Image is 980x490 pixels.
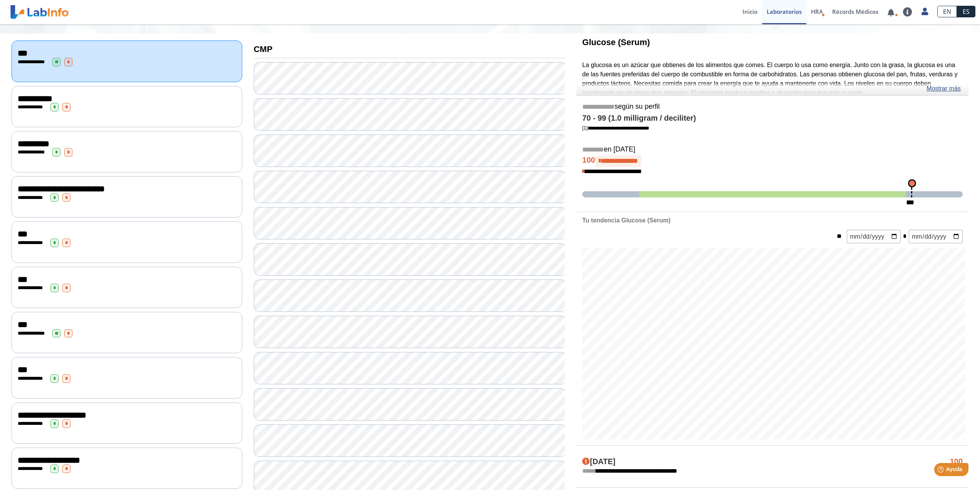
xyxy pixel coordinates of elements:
h4: [DATE] [582,457,615,466]
h4: 70 - 99 (1.0 milligram / deciliter) [582,114,963,123]
a: Mostrar más [926,84,961,93]
h5: según su perfil [582,103,963,111]
input: mm/dd/yyyy [847,230,901,243]
a: ES [957,6,975,17]
h4: 100 [582,155,963,167]
span: HRA [811,8,823,15]
h5: en [DATE] [582,145,963,154]
b: CMP [254,44,273,54]
h4: 100 [950,457,963,466]
a: EN [937,6,957,17]
b: Tu tendencia Glucose (Serum) [582,217,670,224]
p: La glucosa es un azúcar que obtienes de los alimentos que comes. El cuerpo lo usa como energía. J... [582,61,963,98]
input: mm/dd/yyyy [909,230,963,243]
b: Glucose (Serum) [582,37,650,47]
iframe: Help widget launcher [911,460,972,482]
a: [1] [582,125,649,131]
